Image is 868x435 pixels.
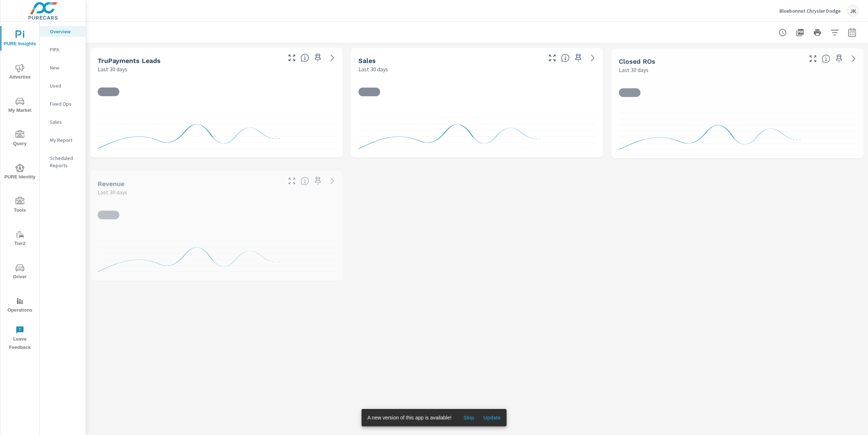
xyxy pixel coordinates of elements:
[457,412,480,423] button: Skip
[98,65,127,73] p: Last 30 days
[40,117,86,127] div: Sales
[327,175,338,187] a: See more details in report
[3,263,37,281] span: Driver
[3,97,37,115] span: My Market
[619,66,648,74] p: Last 30 days
[793,25,807,40] button: "Export Report to PDF"
[3,30,37,48] span: PURE Insights
[0,22,39,355] div: nav menu
[312,52,324,64] span: Save this to your personalized report
[40,62,86,73] div: New
[3,64,37,81] span: Advertise
[480,412,503,423] button: Update
[845,25,859,40] button: Select Date Range
[3,297,37,314] span: Operations
[358,65,388,73] p: Last 30 days
[810,25,825,40] button: Print Report
[312,175,324,187] span: Save this to your personalized report
[3,130,37,148] span: Query
[822,54,830,63] span: Number of Repair Orders Closed by the selected dealership group over the selected time range. [So...
[327,52,338,64] a: See more details in report
[833,53,845,64] span: Save this to your personalized report
[50,100,80,107] p: Fixed Ops
[3,230,37,248] span: Tier2
[40,135,86,145] div: My Report
[50,46,80,53] p: PIPA
[286,175,298,187] button: Make Fullscreen
[483,414,501,421] span: Update
[546,52,558,64] button: Make Fullscreen
[40,26,86,37] div: Overview
[40,153,86,171] div: Scheduled Reports
[779,8,841,14] p: Bluebonnet Chrysler Dodge
[848,53,859,64] a: See more details in report
[98,57,161,64] h5: truPayments Leads
[50,155,80,169] p: Scheduled Reports
[98,188,127,197] p: Last 30 days
[358,57,376,64] h5: Sales
[40,80,86,91] div: Used
[587,52,599,64] a: See more details in report
[50,118,80,126] p: Sales
[561,54,570,62] span: Number of vehicles sold by the dealership over the selected date range. [Source: This data is sou...
[619,58,655,65] h5: Closed ROs
[98,180,124,187] h5: Revenue
[50,82,80,89] p: Used
[3,326,37,352] span: Leave Feedback
[40,98,86,109] div: Fixed Ops
[40,44,86,55] div: PIPA
[827,25,842,40] button: Apply Filters
[3,164,37,181] span: PURE Identity
[846,4,859,17] div: JK
[3,197,37,215] span: Tools
[301,177,309,185] span: Total sales revenue over the selected date range. [Source: This data is sourced from the dealer’s...
[286,52,298,64] button: Make Fullscreen
[50,136,80,144] p: My Report
[807,53,819,64] button: Make Fullscreen
[573,52,584,64] span: Save this to your personalized report
[367,415,452,421] span: A new version of this app is available!
[301,54,309,62] span: The number of truPayments leads.
[50,64,80,71] p: New
[50,28,80,35] p: Overview
[460,414,477,421] span: Skip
